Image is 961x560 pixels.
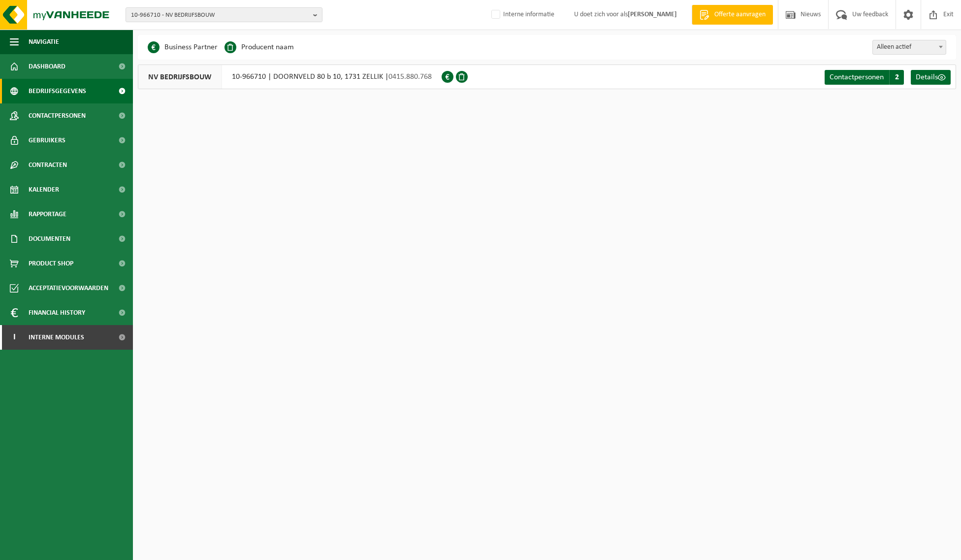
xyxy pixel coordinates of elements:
span: 10-966710 - NV BEDRIJFSBOUW [131,8,309,23]
span: 0415.880.768 [388,73,432,81]
a: Offerte aanvragen [692,5,773,25]
span: Offerte aanvragen [712,10,768,20]
span: Kalender [29,177,59,202]
span: Navigatie [29,30,59,54]
span: Contactpersonen [830,73,884,81]
span: Dashboard [29,54,65,79]
span: Contracten [29,153,67,177]
li: Producent naam [224,40,294,55]
span: Product Shop [29,251,73,276]
span: 2 [889,70,904,85]
a: Contactpersonen 2 [825,70,904,85]
li: Business Partner [148,40,218,55]
span: Acceptatievoorwaarden [29,276,108,300]
span: Financial History [29,300,85,325]
strong: [PERSON_NAME] [628,11,677,18]
span: Rapportage [29,202,66,227]
a: Details [911,70,951,85]
span: Alleen actief [872,40,946,55]
span: Details [916,73,938,81]
div: 10-966710 | DOORNVELD 80 b 10, 1731 ZELLIK | [138,65,442,89]
label: Interne informatie [489,7,554,22]
button: 10-966710 - NV BEDRIJFSBOUW [126,7,322,22]
span: Alleen actief [873,40,946,54]
span: Interne modules [29,325,84,350]
span: NV BEDRIJFSBOUW [138,65,222,89]
span: I [10,325,19,350]
span: Documenten [29,227,70,251]
span: Bedrijfsgegevens [29,79,86,103]
span: Gebruikers [29,128,65,153]
span: Contactpersonen [29,103,86,128]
